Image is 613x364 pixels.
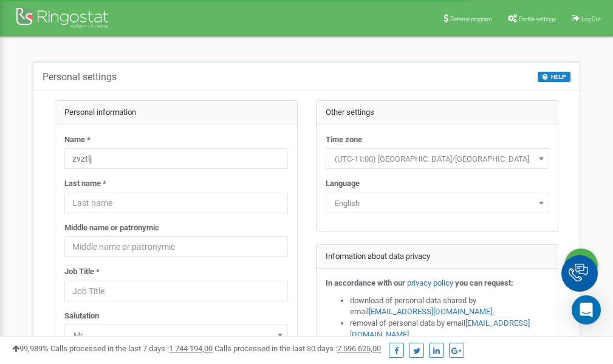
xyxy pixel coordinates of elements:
[64,134,91,146] label: Name *
[55,101,297,125] div: Personal information
[50,344,213,353] span: Calls processed in the last 7 days :
[169,344,213,353] u: 1 744 194,00
[572,295,601,325] div: Open Intercom Messenger
[538,72,570,82] button: HELP
[214,344,381,353] span: Calls processed in the last 30 days :
[317,101,558,125] div: Other settings
[326,178,360,190] label: Language
[337,344,381,353] u: 7 596 625,00
[330,151,545,168] span: (UTC-11:00) Pacific/Midway
[12,344,49,353] span: 99,989%
[64,193,288,213] input: Last name
[326,148,549,169] span: (UTC-11:00) Pacific/Midway
[317,245,558,269] div: Information about data privacy
[581,16,601,22] span: Log Out
[64,178,106,190] label: Last name *
[519,16,556,22] span: Profile settings
[450,16,492,22] span: Referral program
[69,327,284,344] span: Mr.
[369,307,492,316] a: [EMAIL_ADDRESS][DOMAIN_NAME]
[326,193,549,213] span: English
[326,278,405,287] strong: In accordance with our
[326,134,362,146] label: Time zone
[330,195,545,212] span: English
[350,318,549,340] li: removal of personal data by email ,
[350,295,549,318] li: download of personal data shared by email ,
[64,222,159,234] label: Middle name or patronymic
[64,311,99,322] label: Salutation
[64,325,288,345] span: Mr.
[43,72,117,83] h5: Personal settings
[64,236,288,257] input: Middle name or patronymic
[64,266,100,278] label: Job Title *
[455,278,513,287] strong: you can request:
[64,281,288,301] input: Job Title
[64,148,288,169] input: Name
[407,278,453,287] a: privacy policy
